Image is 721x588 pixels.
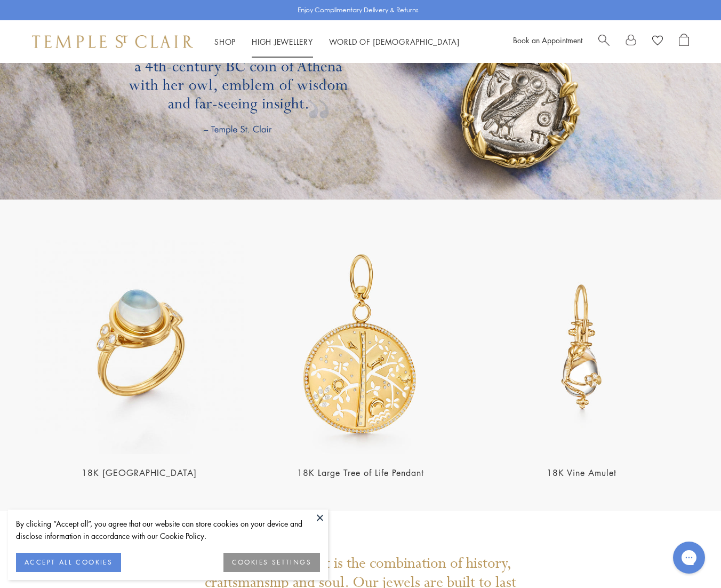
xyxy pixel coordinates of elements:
[223,553,320,572] button: COOKIES SETTINGS
[598,34,610,50] a: Search
[668,538,710,577] iframe: Gorgias live chat messenger
[32,35,193,48] img: Temple St. Clair
[298,5,419,15] p: Enjoy Complimentary Delivery & Returns
[253,240,468,455] img: P31842-PVTREE
[252,36,313,47] a: High JewelleryHigh Jewellery
[32,240,247,455] img: R14110-BM8V
[214,35,460,49] nav: Main navigation
[297,467,424,479] a: 18K Large Tree of Life Pendant
[474,240,689,455] img: P51816-E11VINE
[679,34,689,50] a: Open Shopping Bag
[547,467,616,479] a: 18K Vine Amulet
[214,36,236,47] a: ShopShop
[16,518,320,542] div: By clicking “Accept all”, you agree that our website can store cookies on your device and disclos...
[16,553,121,572] button: ACCEPT ALL COOKIES
[652,34,663,50] a: View Wishlist
[329,36,460,47] a: World of [DEMOGRAPHIC_DATA]World of [DEMOGRAPHIC_DATA]
[82,467,197,479] a: 18K [GEOGRAPHIC_DATA]
[513,35,582,45] a: Book an Appointment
